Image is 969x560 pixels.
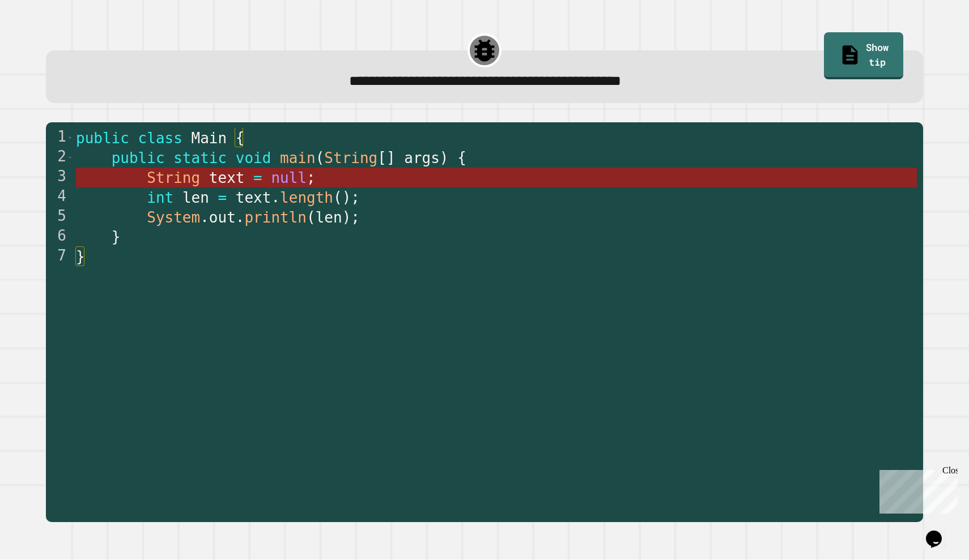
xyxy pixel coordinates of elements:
span: text [209,169,245,186]
span: class [138,130,182,147]
span: len [182,189,209,206]
div: 1 [46,128,74,148]
span: Main [192,130,227,147]
span: length [280,189,333,206]
span: System [147,209,201,226]
span: len [316,209,342,226]
div: Chat with us now!Close [5,5,78,72]
a: Show tip [824,32,903,79]
span: String [325,149,378,166]
div: 5 [46,207,74,227]
span: = [253,169,262,186]
span: int [147,189,174,206]
span: main [280,149,316,166]
span: String [147,169,201,186]
span: = [218,189,227,206]
iframe: chat widget [875,465,958,514]
span: static [173,149,227,166]
span: public [112,149,165,166]
span: args [405,149,440,166]
span: Toggle code folding, rows 2 through 6 [67,148,73,168]
span: null [271,169,307,186]
div: 7 [46,247,74,267]
span: public [76,130,129,147]
span: println [245,209,307,226]
span: text [236,189,271,206]
iframe: chat widget [921,515,958,549]
span: out [209,209,236,226]
span: void [236,149,271,166]
div: 4 [46,187,74,207]
span: Toggle code folding, rows 1 through 7 [67,128,73,148]
div: 6 [46,227,74,247]
div: 2 [46,148,74,168]
div: 3 [46,168,74,187]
